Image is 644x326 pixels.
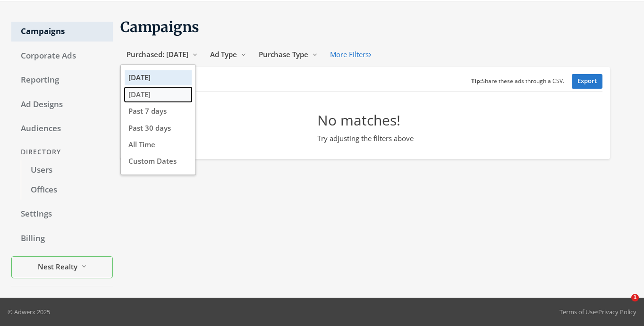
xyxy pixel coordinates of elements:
span: [DATE] [128,73,151,82]
button: Purchase Type [253,46,324,63]
button: All Time [125,137,192,152]
span: Past 7 days [128,106,167,116]
button: Ad Type [204,46,253,63]
a: Ad Designs [11,95,113,115]
span: All Time [128,140,155,149]
iframe: Intercom live chat [612,294,635,317]
span: Purchased: [DATE] [127,50,188,59]
a: Offices [21,180,113,200]
span: Campaigns [120,18,199,36]
span: Purchase Type [259,50,308,59]
button: More Filters [324,46,377,63]
button: Custom Dates [125,154,192,168]
a: Terms of Use [559,308,596,316]
p: © Adwerx 2025 [8,307,50,317]
button: [DATE] [125,87,192,102]
a: Users [21,160,113,180]
a: Settings [11,204,113,224]
a: Billing [11,229,113,249]
div: • [559,307,636,317]
h2: No matches! [317,111,414,129]
small: Share these ads through a CSV. [471,77,564,86]
span: Past 30 days [128,123,171,133]
a: Corporate Ads [11,46,113,66]
button: Purchased: [DATE] [120,46,204,63]
button: Past 7 days [125,104,192,118]
a: Export [572,74,602,89]
button: Nest Realty [11,256,113,278]
div: Directory [11,143,113,161]
span: Nest Realty [38,261,77,272]
button: [DATE] [125,70,192,85]
div: Purchased: [DATE] [120,64,196,175]
span: Ad Type [210,50,237,59]
a: Audiences [11,119,113,139]
p: Try adjusting the filters above [317,133,414,144]
span: [DATE] [128,90,151,99]
button: Past 30 days [125,121,192,135]
a: Campaigns [11,22,113,42]
b: Tip: [471,77,482,85]
a: Reporting [11,70,113,90]
span: 1 [631,294,639,301]
a: Privacy Policy [598,308,636,316]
